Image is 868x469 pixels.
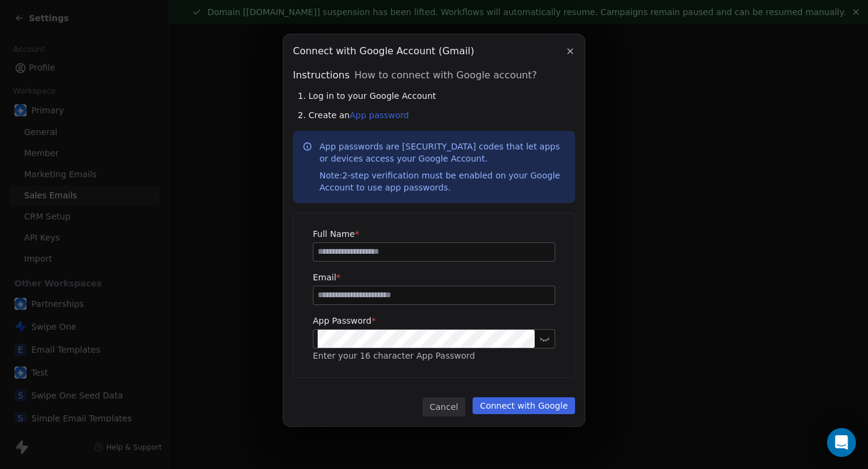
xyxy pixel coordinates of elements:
span: 1. Log in to your Google Account [298,90,436,102]
div: 2-step verification must be enabled on your Google Account to use app passwords. [319,169,565,194]
button: Connect with Google [473,397,575,414]
span: Connect with Google Account (Gmail) [293,44,474,58]
label: Email [313,271,555,283]
button: Cancel [423,397,465,417]
span: Enter your 16 character App Password [313,351,475,360]
a: App password [350,110,409,120]
span: Instructions [293,68,350,83]
label: Full Name [313,228,555,240]
span: 2. Create an [298,109,409,121]
span: How to connect with Google account? [354,68,537,83]
label: App Password [313,315,555,327]
span: Note: [319,171,342,180]
p: App passwords are [SECURITY_DATA] codes that let apps or devices access your Google Account. [319,140,565,194]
